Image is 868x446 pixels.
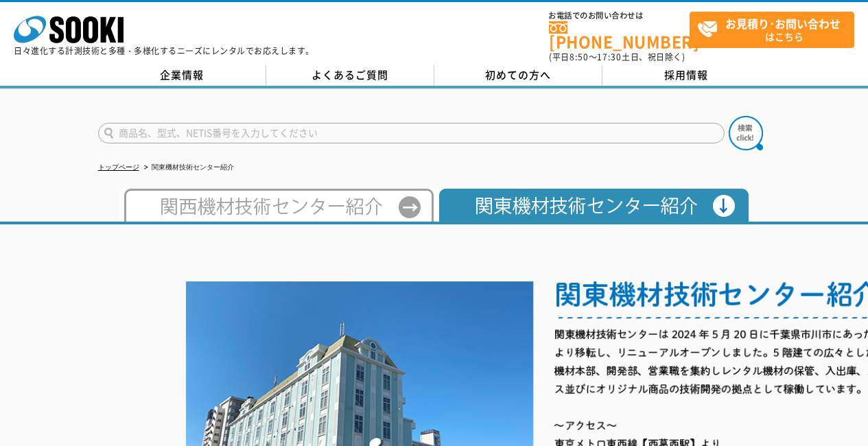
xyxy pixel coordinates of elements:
[729,116,763,150] img: btn_search.png
[434,209,749,219] a: 関東機材技術センター紹介
[549,51,685,63] span: (平日 ～ 土日、祝日除く)
[434,189,749,222] img: 関東機材技術センター紹介
[98,163,139,171] a: トップページ
[485,67,551,82] span: 初めての方へ
[434,65,602,86] a: 初めての方へ
[690,12,854,48] a: お見積り･お問い合わせはこちら
[98,65,266,86] a: 企業情報
[570,51,589,63] span: 8:50
[725,15,841,32] strong: お見積り･お問い合わせ
[549,12,690,20] span: お電話でのお問い合わせは
[119,209,434,219] a: 西日本テクニカルセンター紹介
[119,189,434,222] img: 西日本テクニカルセンター紹介
[597,51,622,63] span: 17:30
[602,65,771,86] a: 採用情報
[98,123,725,143] input: 商品名、型式、NETIS番号を入力してください
[549,21,690,49] a: [PHONE_NUMBER]
[14,47,314,55] p: 日々進化する計測技術と多種・多様化するニーズにレンタルでお応えします。
[697,12,854,47] span: はこちら
[266,65,434,86] a: よくあるご質問
[141,161,234,175] li: 関東機材技術センター紹介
